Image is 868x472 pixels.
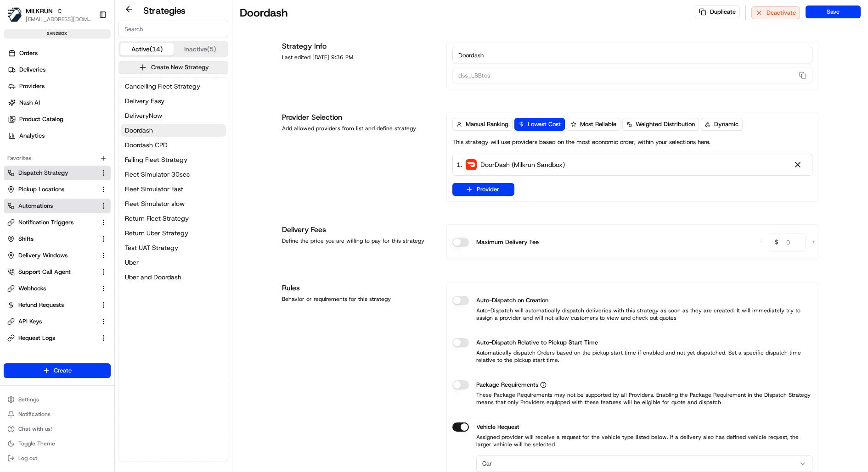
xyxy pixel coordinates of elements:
span: Weighted Distribution [636,120,695,128]
a: Dispatch Strategy [7,169,96,177]
img: doordash_logo_red.png [466,159,477,170]
button: Weighted Distribution [622,118,699,131]
span: Toggle Theme [18,440,55,447]
span: Cancelling Fleet Strategy [125,82,200,91]
a: Refund Requests [7,301,96,309]
a: Analytics [4,128,114,143]
div: Add allowed providers from list and define strategy [282,125,435,132]
span: Failing Fleet Strategy [125,155,187,164]
span: API Documentation [87,133,147,142]
label: Maximum Delivery Fee [476,238,539,247]
div: We're available if you need us! [31,96,116,104]
a: Shifts [7,235,96,243]
span: Notification Triggers [18,218,73,227]
button: Doordash [121,124,226,137]
button: Save [806,6,861,18]
span: Shifts [18,235,34,243]
button: Support Call Agent [4,265,111,279]
a: Providers [4,79,114,94]
div: 1 . [457,160,565,170]
span: Doordash [125,126,153,135]
span: DeliveryNow [125,111,162,120]
a: Nash AI [4,95,114,110]
button: Deactivate [751,6,800,19]
span: Orders [19,49,38,57]
div: sandbox [4,29,111,39]
p: This strategy will use providers based on the most economic order, within your selections here. [452,138,710,146]
button: Delivery Windows [4,248,111,263]
span: Support Call Agent [18,268,71,276]
button: Fleet Simulator slow [121,197,226,210]
button: Settings [4,393,111,406]
button: Delivery Easy [121,94,226,107]
span: Most Reliable [580,120,616,128]
button: Provider [452,183,514,196]
a: Powered byPylon [65,155,111,162]
button: Inactive (5) [174,43,227,56]
span: Settings [18,396,39,403]
button: Duplicate [695,6,740,18]
span: Dynamic [714,120,738,128]
span: Doordash CPD [125,140,168,150]
button: Active (14) [120,43,174,56]
span: Uber and Doordash [125,272,181,282]
h2: Strategies [143,4,186,17]
span: Chat with us! [18,425,52,433]
span: Deliveries [19,66,45,74]
div: Last edited [DATE] 9:36 PM [282,54,435,61]
img: Nash [9,9,28,27]
button: Most Reliable [567,118,620,131]
button: MILKRUN [26,6,53,16]
a: Pickup Locations [7,185,96,194]
button: Fleet Simulator 30sec [121,168,226,181]
div: 📗 [9,133,17,141]
span: Test UAT Strategy [125,243,178,252]
a: Notification Triggers [7,218,96,227]
button: Uber [121,256,226,269]
button: Pickup Locations [4,182,111,197]
button: Doordash CPD [121,139,226,151]
span: Fleet Simulator 30sec [125,170,190,179]
span: Package Requirements [476,380,538,389]
a: 📗Knowledge Base [6,129,74,145]
p: Auto-Dispatch will automatically dispatch deliveries with this strategy as soon as they are creat... [452,307,812,322]
button: MILKRUNMILKRUN[EMAIL_ADDRESS][DOMAIN_NAME] [4,4,95,26]
button: DeliveryNow [121,109,226,122]
button: Cancelling Fleet Strategy [121,80,226,93]
span: Analytics [19,132,45,140]
span: Nash AI [19,99,40,107]
button: Failing Fleet Strategy [121,153,226,166]
span: API Keys [18,317,42,326]
span: Delivery Windows [18,251,68,260]
span: Manual Ranking [466,120,508,128]
button: Automations [4,199,111,213]
img: MILKRUN [7,7,22,22]
a: Fleet Simulator Fast [121,183,226,195]
span: Pickup Locations [18,185,64,194]
label: Vehicle Request [476,422,519,432]
span: Dispatch Strategy [18,169,68,177]
button: Lowest Cost [514,118,565,131]
button: Test UAT Strategy [121,241,226,254]
button: Return Uber Strategy [121,227,226,239]
span: Uber [125,258,139,267]
input: Clear [24,59,152,68]
button: Notifications [4,408,111,421]
span: Providers [19,82,45,90]
span: DoorDash (Milkrun Sandbox) [480,160,565,169]
span: Automations [18,202,53,210]
button: Request Logs [4,331,111,345]
div: Start new chat [31,87,151,96]
a: Automations [7,202,96,210]
button: Webhooks [4,281,111,296]
span: [EMAIL_ADDRESS][DOMAIN_NAME] [26,16,91,23]
a: 💻API Documentation [74,129,151,145]
button: Dispatch Strategy [4,166,111,180]
span: Return Fleet Strategy [125,214,189,223]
